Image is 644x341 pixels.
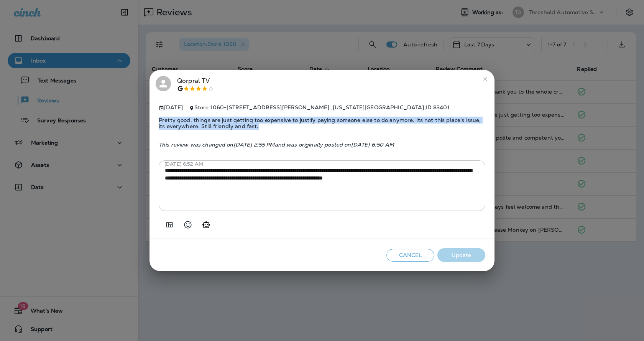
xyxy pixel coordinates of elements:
[162,217,177,232] button: Add in a premade template
[177,76,214,92] div: Qorpral TV
[199,217,214,232] button: Generate AI response
[159,142,485,148] p: This review was changed on [DATE] 2:55 PM
[159,104,183,111] span: [DATE]
[275,141,394,148] span: and was originally posted on [DATE] 6:50 AM
[159,111,485,135] span: Pretty good, things are just getting too expensive to justify paying someone else to do anymore. ...
[479,73,491,85] button: close
[386,249,434,262] button: Cancel
[194,104,450,111] span: Store 1060 - [STREET_ADDRESS][PERSON_NAME] , [US_STATE][GEOGRAPHIC_DATA] , ID 83401
[180,217,195,232] button: Select an emoji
